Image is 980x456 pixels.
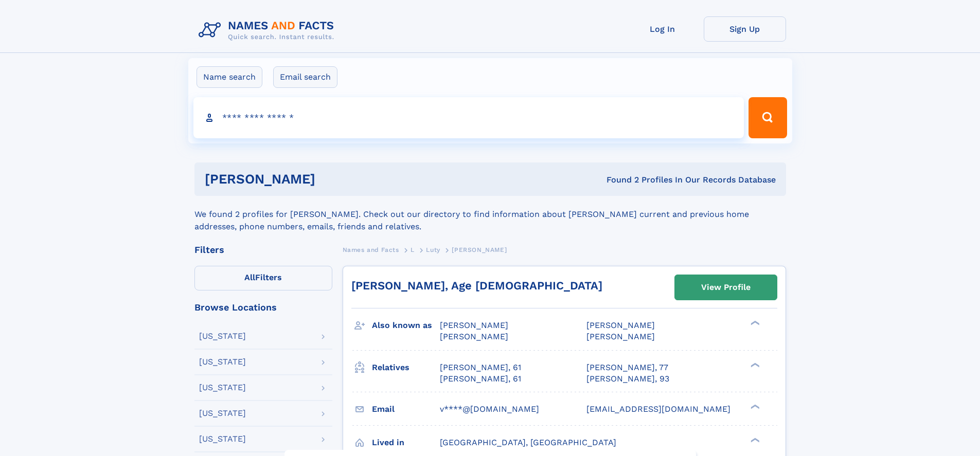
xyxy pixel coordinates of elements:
div: Filters [194,245,332,254]
h3: Relatives [372,359,440,376]
span: All [244,272,255,282]
a: L [411,243,415,256]
label: Filters [194,266,332,290]
span: [PERSON_NAME] [440,332,508,341]
div: Browse Locations [194,303,332,312]
label: Name search [197,66,262,88]
span: [GEOGRAPHIC_DATA], [GEOGRAPHIC_DATA] [440,437,616,447]
a: View Profile [675,275,777,300]
button: Search Button [749,97,787,138]
span: [PERSON_NAME] [452,246,507,253]
div: View Profile [701,276,751,299]
div: [US_STATE] [199,435,246,443]
a: [PERSON_NAME], 77 [586,362,668,373]
span: [PERSON_NAME] [586,332,655,341]
div: [US_STATE] [199,358,246,366]
a: [PERSON_NAME], 93 [586,373,669,385]
div: [US_STATE] [199,332,246,340]
span: L [411,246,415,253]
img: Logo Names and Facts [194,16,343,44]
input: search input [193,97,744,138]
div: [US_STATE] [199,384,246,392]
a: Luty [426,243,440,256]
div: Found 2 Profiles In Our Records Database [461,174,776,186]
div: ❯ [748,320,760,326]
span: [PERSON_NAME] [586,320,655,330]
label: Email search [273,66,337,88]
h3: Lived in [372,434,440,451]
a: [PERSON_NAME], 61 [440,362,521,373]
a: [PERSON_NAME], Age [DEMOGRAPHIC_DATA] [351,279,602,292]
div: ❯ [748,361,760,368]
div: [US_STATE] [199,409,246,417]
a: Log In [621,16,704,42]
a: Names and Facts [343,243,399,256]
a: Sign Up [704,16,786,42]
h3: Email [372,400,440,418]
h1: [PERSON_NAME] [205,173,461,186]
span: [EMAIL_ADDRESS][DOMAIN_NAME] [586,404,730,414]
div: ❯ [748,403,760,410]
span: [PERSON_NAME] [440,320,508,330]
span: Luty [426,246,440,253]
div: We found 2 profiles for [PERSON_NAME]. Check out our directory to find information about [PERSON_... [194,196,786,233]
a: [PERSON_NAME], 61 [440,373,521,385]
div: ❯ [748,436,760,443]
h3: Also known as [372,317,440,334]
